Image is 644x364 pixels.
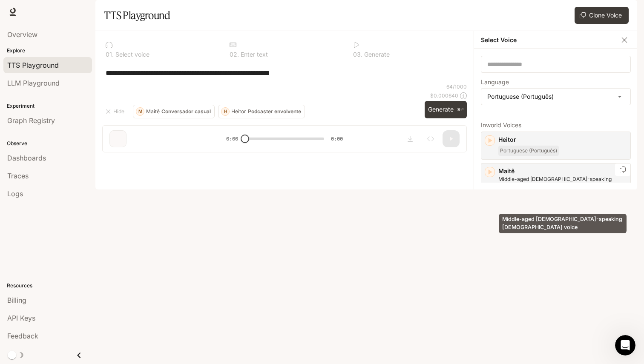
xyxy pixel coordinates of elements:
p: 0 1 . [106,52,114,57]
div: Middle-aged [DEMOGRAPHIC_DATA]-speaking [DEMOGRAPHIC_DATA] voice [499,214,627,233]
div: Portuguese (Português) [481,89,630,105]
p: Maitê [146,109,160,114]
p: Podcaster envolvente [248,109,301,114]
button: MMaitêConversador casual [133,105,215,118]
p: Heitor [231,109,246,114]
h1: TTS Playground [104,7,170,24]
button: Clone Voice [575,7,629,24]
p: 0 2 . [230,52,239,57]
p: ⌘⏎ [457,107,463,112]
p: Select voice [114,52,149,57]
button: HHeitorPodcaster envolvente [218,105,305,118]
p: Generate [362,52,390,57]
button: Hide [102,105,129,118]
div: M [136,105,144,118]
p: $ 0.000640 [430,92,458,99]
p: Enter text [239,52,268,57]
p: 0 3 . [353,52,362,57]
div: H [221,105,229,118]
p: 64 / 1000 [446,83,467,90]
p: Language [481,79,509,85]
p: Maitê [498,167,627,175]
p: Middle-aged Portuguese-speaking female voice [498,175,627,191]
p: Conversador casual [161,109,211,114]
p: Inworld Voices [481,122,631,128]
button: Generate⌘⏎ [425,101,467,118]
span: Portuguese (Português) [498,146,559,156]
p: Heitor [498,135,627,144]
iframe: Intercom live chat [615,335,635,355]
button: Copy Voice ID [618,166,627,173]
